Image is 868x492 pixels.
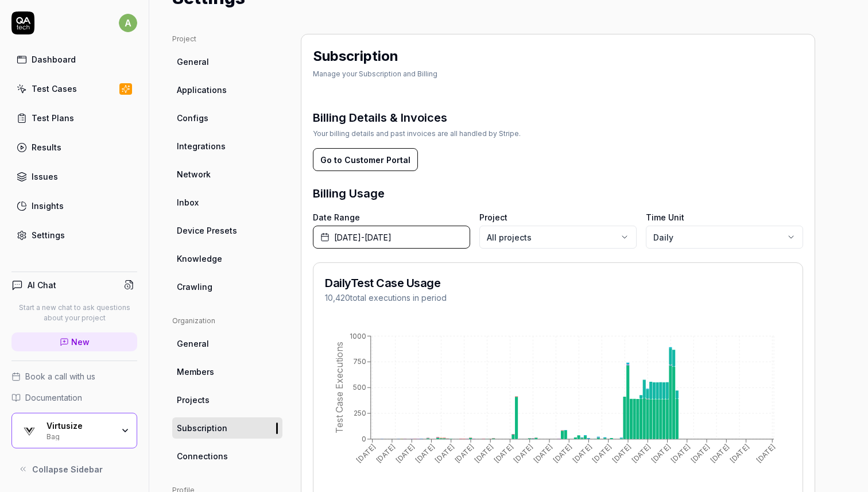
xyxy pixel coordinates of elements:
[32,200,64,212] div: Insights
[32,141,61,153] div: Results
[119,11,137,34] button: a
[32,463,103,475] span: Collapse Sidebar
[177,56,209,68] span: General
[177,224,237,237] span: Device Presets
[493,442,515,464] tspan: [DATE]
[532,442,554,464] tspan: [DATE]
[177,140,226,152] span: Integrations
[325,292,447,304] p: 10,420 total executions in period
[46,421,113,431] div: Virtusize
[11,413,137,448] button: Virtusize LogoVirtusizeBag
[394,442,416,464] tspan: [DATE]
[172,389,282,410] a: Projects
[11,165,137,188] a: Issues
[25,370,95,382] span: Book a call with us
[334,231,392,243] span: [DATE] - [DATE]
[669,442,692,464] tspan: [DATE]
[177,394,210,406] span: Projects
[32,53,76,65] div: Dashboard
[571,442,594,464] tspan: [DATE]
[172,135,282,157] a: Integrations
[414,442,436,464] tspan: [DATE]
[177,338,209,350] span: General
[172,79,282,100] a: Applications
[172,316,282,326] div: Organization
[172,276,282,297] a: Crawling
[479,211,637,223] label: Project
[172,107,282,129] a: Configs
[177,84,227,96] span: Applications
[172,248,282,269] a: Knowledge
[355,442,377,464] tspan: [DATE]
[11,332,137,351] a: New
[172,417,282,439] a: Subscription
[177,366,214,378] span: Members
[19,420,40,441] img: Virtusize Logo
[11,392,137,404] a: Documentation
[11,78,137,100] a: Test Cases
[32,229,65,241] div: Settings
[754,442,777,464] tspan: [DATE]
[630,442,652,464] tspan: [DATE]
[32,171,58,183] div: Issues
[177,450,228,462] span: Connections
[172,333,282,354] a: General
[334,342,345,433] tspan: Test Case Executions
[172,445,282,467] a: Connections
[172,34,282,44] div: Project
[11,48,137,71] a: Dashboard
[177,196,199,208] span: Inbox
[728,442,751,464] tspan: [DATE]
[362,435,366,443] tspan: 0
[453,442,475,464] tspan: [DATE]
[313,148,418,171] button: Go to Customer Portal
[172,220,282,241] a: Device Presets
[325,274,447,292] h2: Daily Test Case Usage
[313,185,385,202] h3: Billing Usage
[11,224,137,246] a: Settings
[172,361,282,382] a: Members
[177,281,212,293] span: Crawling
[646,211,803,223] label: Time Unit
[172,51,282,72] a: General
[11,370,137,382] a: Book a call with us
[313,226,470,249] button: [DATE]-[DATE]
[32,83,77,95] div: Test Cases
[354,409,366,417] tspan: 250
[313,211,470,223] label: Date Range
[610,442,633,464] tspan: [DATE]
[313,46,398,67] h2: Subscription
[177,168,211,180] span: Network
[71,336,90,348] span: New
[313,129,521,139] div: Your billing details and past invoices are all handled by Stripe.
[177,112,208,124] span: Configs
[650,442,672,464] tspan: [DATE]
[313,109,521,126] h3: Billing Details & Invoices
[353,357,366,366] tspan: 750
[172,164,282,185] a: Network
[46,431,113,440] div: Bag
[25,392,82,404] span: Documentation
[350,332,366,340] tspan: 1000
[512,442,534,464] tspan: [DATE]
[11,107,137,129] a: Test Plans
[177,253,222,265] span: Knowledge
[119,14,137,32] span: a
[689,442,711,464] tspan: [DATE]
[11,136,137,158] a: Results
[709,442,731,464] tspan: [DATE]
[11,458,137,481] button: Collapse Sidebar
[11,303,137,323] p: Start a new chat to ask questions about your project
[433,442,456,464] tspan: [DATE]
[551,442,573,464] tspan: [DATE]
[28,279,56,291] h4: AI Chat
[177,422,227,434] span: Subscription
[353,383,366,392] tspan: 500
[374,442,397,464] tspan: [DATE]
[11,195,137,217] a: Insights
[591,442,613,464] tspan: [DATE]
[313,69,437,79] div: Manage your Subscription and Billing
[172,192,282,213] a: Inbox
[32,112,74,124] div: Test Plans
[472,442,495,464] tspan: [DATE]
